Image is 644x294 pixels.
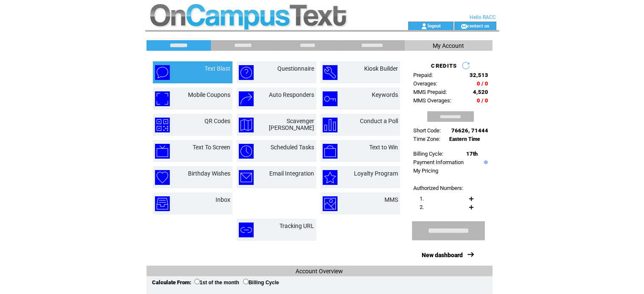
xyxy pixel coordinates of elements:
[413,72,433,78] span: Prepaid:
[239,144,254,159] img: scheduled-tasks.png
[188,91,230,98] a: Mobile Coupons
[421,23,427,30] img: account_icon.gif
[413,136,440,142] span: Time Zone:
[194,280,239,286] label: 1st of the month
[433,42,464,49] span: My Account
[269,170,314,177] a: Email Integration
[155,144,170,159] img: text-to-screen.png
[205,118,230,124] a: QR Codes
[466,151,478,157] span: 17th
[384,196,398,203] a: MMS
[239,65,254,80] img: questionnaire.png
[451,127,488,134] span: 76626, 71444
[420,204,424,210] span: 2.
[323,91,337,106] img: keywords.png
[323,196,337,211] img: mms.png
[205,65,230,72] a: Text Blast
[155,196,170,211] img: inbox.png
[323,144,337,159] img: text-to-win.png
[413,185,463,191] span: Authorized Numbers:
[473,89,488,95] span: 4,520
[155,91,170,106] img: mobile-coupons.png
[369,144,398,151] a: Text to Win
[431,63,457,69] span: CREDITS
[413,89,447,95] span: MMS Prepaid:
[467,23,489,28] a: contact us
[413,80,437,87] span: Overages:
[155,170,170,185] img: birthday-wishes.png
[449,136,480,142] span: Eastern Time
[364,65,398,72] a: Kiosk Builder
[269,91,314,98] a: Auto Responders
[470,72,488,78] span: 32,513
[279,223,314,229] a: Tracking URL
[152,279,191,286] span: Calculate From:
[323,65,337,80] img: kiosk-builder.png
[243,280,279,286] label: Billing Cycle
[239,118,254,132] img: scavenger-hunt.png
[194,279,200,284] input: 1st of the month
[413,127,441,134] span: Short Code:
[360,118,398,124] a: Conduct a Poll
[155,118,170,132] img: qr-codes.png
[193,144,230,151] a: Text To Screen
[461,23,467,30] img: contact_us_icon.gif
[482,160,488,164] img: help.gif
[323,118,337,132] img: conduct-a-poll.png
[477,97,488,104] span: 0 / 0
[216,196,230,203] a: Inbox
[470,14,496,20] span: Hello RACC
[354,170,398,177] a: Loyalty Program
[477,80,488,87] span: 0 / 0
[269,118,314,131] a: Scavenger [PERSON_NAME]
[271,144,314,151] a: Scheduled Tasks
[155,65,170,80] img: text-blast.png
[413,159,464,165] a: Payment Information
[277,65,314,72] a: Questionnaire
[372,91,398,98] a: Keywords
[239,223,254,237] img: tracking-url.png
[239,170,254,185] img: email-integration.png
[413,151,443,157] span: Billing Cycle:
[239,91,254,106] img: auto-responders.png
[422,252,463,258] a: New dashboard
[420,195,424,202] span: 1.
[188,170,230,177] a: Birthday Wishes
[323,170,337,185] img: loyalty-program.png
[413,97,451,104] span: MMS Overages:
[427,23,440,28] a: logout
[296,268,343,275] span: Account Overview
[243,279,249,284] input: Billing Cycle
[413,168,438,174] a: My Pricing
